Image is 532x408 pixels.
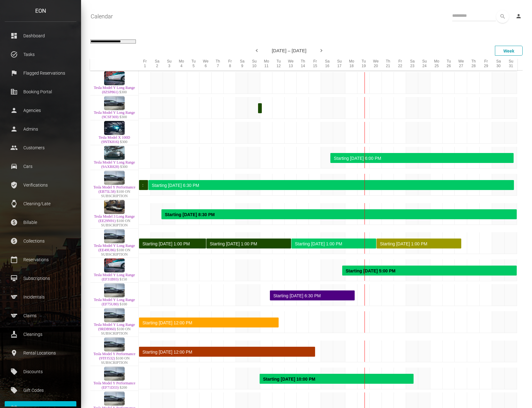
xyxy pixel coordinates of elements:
[9,218,72,227] p: Billable
[175,58,187,70] div: Mo 4
[9,274,72,283] p: Subscriptions
[9,31,72,40] p: Dashboard
[260,58,272,70] div: Mo 11
[90,337,139,366] td: Tesla Model Y Performance (9TFJ532) $100 ON SUBSCRIPTION 7SAYGDEEXTF338489
[406,58,418,70] div: Sa 23
[285,58,297,70] div: We 13
[90,95,139,120] td: Tesla Model Y Long Range (9CSF369) $300 7SAYGAEE9NF486103
[94,243,135,252] a: Tesla Model Y Long Range (EE49U86)
[9,143,72,152] p: Customers
[291,239,376,248] div: Rented for 7 days by Timothy Reddick . Current status is rental .
[120,165,127,169] span: $300
[104,71,125,85] img: Tesla Model Y Long Range (8ZSP861)
[90,308,139,337] td: Tesla Model Y Long Range (9RDB960) $100 ON SUBSCRIPTION 7SAYGDEDXSF252234
[90,229,139,258] td: Tesla Model Y Long Range (EE49U86) $100 ON SUBSCRIPTION 7SAYGDED4TF389283
[139,180,148,190] div: Rented for 30 days by Ryan Andrade . Current status is completed .
[342,266,517,276] div: Rented for 29 days, 8 hours by John Michael Mullan . Current status is rental .
[295,239,371,249] div: Starting [DATE] 1:00 PM
[161,209,517,219] div: Rented for 30 days by Saif Ur Rahman . Current status is rental .
[9,87,72,96] p: Booking Portal
[120,277,127,281] span: $150
[5,252,76,267] a: calendar_today Reservations
[5,215,76,230] a: paid Billable
[273,291,350,301] div: Starting [DATE] 6:30 PM
[236,58,248,70] div: Sa 9
[120,302,127,306] span: $100
[9,330,72,339] p: Cleanings
[90,283,139,308] td: Tesla Model Y Long Range (EF75U80) $100 7SAYGDED9TF424495
[9,124,72,134] p: Admins
[99,135,130,144] a: Tesla Model X 100D (9NTK816)
[101,219,130,227] span: $100 ON SUBSCRIPTION
[142,239,201,249] div: Starting [DATE] 1:00 PM
[104,146,125,160] img: Tesla Model Y Long Range (9AXR828)
[94,322,135,331] a: Tesla Model Y Long Range (9RDB960)
[104,367,125,381] img: Tesla Model Y Performance (EF71D33)
[139,58,151,70] div: Fr 1
[5,364,76,379] a: local_offer Discounts
[73,46,505,55] div: [DATE] – [DATE]
[5,159,76,174] a: drive_eta Cars
[9,180,72,190] p: Verifications
[263,377,315,382] strong: Starting [DATE] 10:00 PM
[430,58,443,70] div: Mo 25
[380,239,456,249] div: Starting [DATE] 1:00 PM
[5,289,76,305] a: sports Incidentals
[9,106,72,115] p: Agencies
[9,386,72,395] p: Gift Codes
[9,162,72,171] p: Cars
[309,58,321,70] div: Fr 15
[394,58,406,70] div: Fr 22
[496,10,509,23] button: search
[5,233,76,249] a: paid Collections
[151,58,163,70] div: Sa 2
[224,58,236,70] div: Fr 8
[5,327,76,342] a: cleaning_services Cleanings
[142,318,274,328] div: Starting [DATE] 12:00 PM
[9,50,72,59] p: Tasks
[297,58,309,70] div: Th 14
[346,268,395,273] strong: Starting [DATE] 5:00 PM
[210,239,286,249] div: Starting [DATE] 1:00 PM
[9,311,72,320] p: Claims
[90,170,139,199] td: Tesla Model Y Performance (EB75L58) $100 ON SUBSCRIPTION 7SAYGDEE4TF359077
[104,392,125,406] img: Tesla Model Y Performance (EF81C75)
[258,103,262,113] div: Rented for 3 hours by Eugene Nevgen . Current status is completed .
[94,160,135,169] a: Tesla Model Y Long Range (9AXR828)
[104,229,125,243] img: Tesla Model Y Long Range (EE49U86)
[90,366,139,391] td: Tesla Model Y Performance (EF71D33) $200 7SAYGDEE7TF413505
[5,65,76,81] a: flag Flagged Reservations
[93,381,136,390] a: Tesla Model Y Performance (EF71D33)
[90,145,139,170] td: Tesla Model Y Long Range (9AXR828) $300 7SAYGAEE6NF402920
[455,58,467,70] div: We 27
[9,236,72,246] p: Collections
[101,248,130,257] span: $100 ON SUBSCRIPTION
[187,58,199,70] div: Tu 5
[511,10,527,23] a: person
[148,180,514,190] div: Rented for 30 days by Ryan Andrade . Current status is rental .
[104,337,125,351] img: Tesla Model Y Performance (9TFJ532)
[5,140,76,155] a: people Customers
[104,121,125,135] img: Tesla Model X 100D (9NTK816)
[120,140,127,144] span: $300
[333,58,345,70] div: Su 17
[334,153,509,163] div: Starting [DATE] 6:00 PM
[5,382,76,398] a: local_offer Gift Codes
[5,84,76,100] a: corporate_fare Booking Portal
[94,110,135,119] a: Tesla Model Y Long Range (9CSF369)
[5,308,76,323] a: sports Claims
[260,374,414,384] div: Rented for 12 days, 16 hours by Eugene Nevgen . Current status is rental .
[94,273,135,281] a: Tesla Model Y Long Range (EF31B93)
[330,153,514,163] div: Rented for 15 days by Ekaterina Gurskaya . Current status is rental .
[104,96,125,110] img: Tesla Model Y Long Range (9CSF369)
[104,283,125,297] img: Tesla Model Y Long Range (EF75U80)
[253,46,259,56] div: Previous
[101,356,130,365] span: $100 ON SUBSCRIPTION
[90,120,139,145] td: Tesla Model X 100D (9NTK816) $300 5YJXCBE2XJF136070
[199,58,212,70] div: We 6
[495,46,523,56] div: Week
[5,103,76,118] a: person Agencies
[270,290,355,300] div: Rented for 7 days by Li Huang . Current status is cleaning .
[91,9,113,24] a: Calendar
[142,347,310,357] div: Starting [DATE] 12:00 PM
